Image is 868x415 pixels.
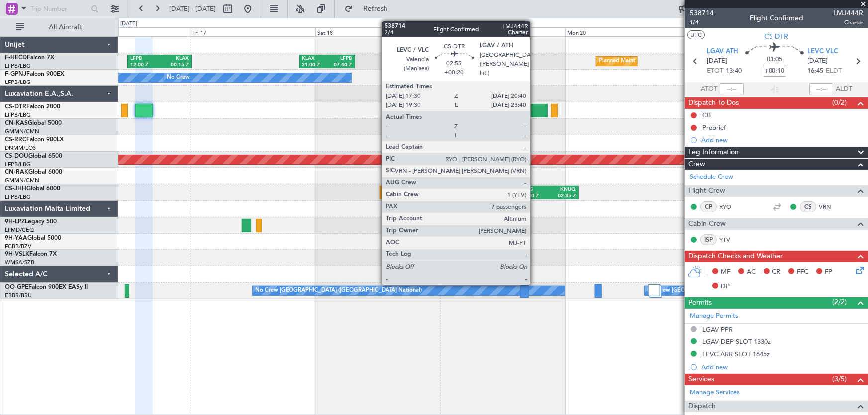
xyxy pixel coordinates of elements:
span: [DATE] [707,56,727,66]
div: No Crew [GEOGRAPHIC_DATA] ([GEOGRAPHIC_DATA] National) [255,283,422,298]
div: 02:35 Z [548,193,576,200]
a: CN-RAKGlobal 6000 [5,169,62,175]
div: [DATE] [120,20,137,28]
div: Thu 16 [65,27,190,36]
span: 9H-LPZ [5,219,25,225]
span: [DATE] [807,56,828,66]
div: 21:00 Z [302,62,327,69]
a: LFPB/LBG [5,161,31,168]
a: CN-KASGlobal 5000 [5,120,62,126]
span: Charter [833,18,863,27]
a: LFMD/CEQ [5,226,34,234]
span: Services [688,374,714,385]
span: Dispatch To-Dos [688,97,739,109]
button: UTC [687,30,705,39]
div: Add new [701,363,863,371]
span: 9H-YAA [5,235,27,241]
a: 9H-VSLKFalcon 7X [5,251,57,257]
span: F-GPNJ [5,71,26,77]
span: Crew [688,159,705,170]
div: 15:00 Z [521,193,548,200]
span: CR [772,267,780,277]
a: Manage Permits [690,311,738,321]
div: No Crew [GEOGRAPHIC_DATA] ([GEOGRAPHIC_DATA] National) [647,283,814,298]
span: Permits [688,297,712,309]
div: Sun 19 [440,27,565,36]
span: FP [825,267,832,277]
span: Leg Information [688,147,739,158]
a: EBBR/BRU [5,292,32,299]
a: 9H-LPZLegacy 500 [5,219,57,225]
span: LGAV ATH [707,47,738,57]
div: Prebrief [702,123,726,132]
span: ETOT [707,66,723,76]
div: 07:40 Z [327,62,352,69]
a: F-GPNJFalcon 900EX [5,71,64,77]
div: LGAV DEP SLOT 1330z [702,337,771,346]
span: Dispatch Checks and Weather [688,251,783,262]
a: LFPB/LBG [5,79,31,86]
a: DNMM/LOS [5,144,36,152]
span: OO-GPE [5,284,28,290]
a: LFPB/LBG [5,111,31,119]
span: MF [721,267,730,277]
span: (3/5) [832,374,847,384]
div: Planned Maint [GEOGRAPHIC_DATA] ([GEOGRAPHIC_DATA]) [599,54,756,69]
span: Dispatch [688,401,716,412]
div: Mon 20 [565,27,690,36]
a: 9H-YAAGlobal 5000 [5,235,61,241]
button: Refresh [340,1,399,17]
span: ALDT [836,84,852,94]
span: CS-DTR [5,104,26,110]
span: LEVC VLC [807,47,838,57]
span: 9H-VSLK [5,251,29,257]
a: GMMN/CMN [5,128,39,135]
span: ATOT [701,84,717,94]
div: Flight Confirmed [750,13,803,24]
span: ELDT [826,66,842,76]
span: 03:05 [767,55,782,65]
a: F-HECDFalcon 7X [5,55,54,61]
span: [DATE] - [DATE] [169,4,216,13]
span: All Aircraft [26,24,105,31]
div: KLAX [159,55,188,62]
div: LGAV PPR [702,325,733,333]
div: ISP [700,234,717,245]
button: All Aircraft [11,19,108,35]
span: F-HECD [5,55,27,61]
div: CP [700,201,717,212]
div: LEVC ARR SLOT 1645z [702,350,770,358]
div: Sat 18 [315,27,440,36]
span: CS-DOU [5,153,28,159]
a: RYO [719,202,742,211]
a: CS-RRCFalcon 900LX [5,137,64,143]
span: CS-DTR [765,31,789,42]
div: CS [800,201,816,212]
a: WMSA/SZB [5,259,34,266]
span: AC [747,267,756,277]
div: LFPB [327,55,352,62]
div: KNUQ [548,186,576,193]
a: Manage Services [690,388,740,398]
span: 1/4 [690,18,714,27]
a: CS-JHHGlobal 6000 [5,186,60,192]
div: LFPB [130,55,159,62]
div: Fri 17 [191,27,315,36]
a: Schedule Crew [690,172,733,182]
div: CB [702,111,711,119]
div: No Crew [167,70,190,85]
a: OO-GPEFalcon 900EX EASy II [5,284,88,290]
span: CS-RRC [5,137,26,143]
a: CS-DOUGlobal 6500 [5,153,62,159]
span: 538714 [690,8,714,18]
a: VRN [819,202,841,211]
span: 16:45 [807,66,823,76]
div: LEZG [521,186,548,193]
a: FCBB/BZV [5,243,31,250]
div: 00:15 Z [159,62,188,69]
span: Cabin Crew [688,218,726,230]
div: KLAX [302,55,327,62]
span: (0/2) [832,97,847,108]
span: DP [721,282,730,292]
a: CS-DTRFalcon 2000 [5,104,60,110]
